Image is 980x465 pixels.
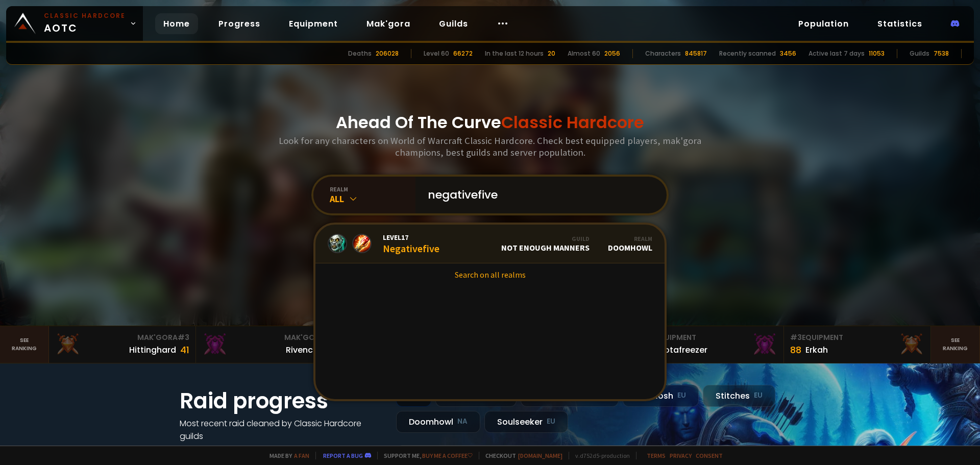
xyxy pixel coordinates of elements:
[180,443,246,455] a: See all progress
[677,390,686,401] small: EU
[647,452,666,459] a: Terms
[281,13,346,34] a: Equipment
[501,235,590,253] div: Not Enough Manners
[422,452,473,459] a: Buy me a coffee
[645,49,681,58] div: Characters
[348,49,372,58] div: Deaths
[383,233,439,255] div: Negativefive
[685,49,707,58] div: 845817
[155,13,198,34] a: Home
[670,452,692,459] a: Privacy
[501,111,644,134] span: Classic Hardcore
[784,326,931,363] a: #3Equipment88Erkah
[202,332,336,343] div: Mak'Gora
[501,235,590,242] div: Guild
[180,343,189,357] div: 41
[294,452,309,459] a: a fan
[548,49,555,58] div: 20
[330,193,415,205] div: All
[637,326,784,363] a: #2Equipment88Notafreezer
[608,235,652,253] div: Doomhowl
[323,452,363,459] a: Report a bug
[910,49,929,58] div: Guilds
[547,417,555,427] small: EU
[424,49,449,58] div: Level 60
[286,344,318,356] div: Rivench
[6,6,143,41] a: Classic HardcoreAOTC
[623,385,699,407] div: Nek'Rosh
[643,332,777,343] div: Equipment
[869,49,885,58] div: 11053
[608,235,652,242] div: Realm
[129,344,176,356] div: Hittinghard
[808,49,865,58] div: Active last 7 days
[180,417,384,443] h4: Most recent raid cleaned by Classic Hardcore guilds
[422,177,654,213] input: Search a character...
[383,233,439,242] span: Level 17
[703,385,775,407] div: Stitches
[44,11,126,20] small: Classic Hardcore
[780,49,796,58] div: 3456
[485,49,544,58] div: In the last 12 hours
[719,49,776,58] div: Recently scanned
[275,135,705,158] h3: Look for any characters on World of Warcraft Classic Hardcore. Check best equipped players, mak'g...
[805,344,828,356] div: Erkah
[754,390,763,401] small: EU
[330,185,415,193] div: realm
[931,326,980,363] a: Seeranking
[453,49,473,58] div: 66272
[604,49,620,58] div: 2056
[44,11,126,36] span: AOTC
[377,452,473,459] span: Support me,
[358,13,419,34] a: Mak'gora
[790,332,924,343] div: Equipment
[431,13,476,34] a: Guilds
[568,49,600,58] div: Almost 60
[315,263,665,286] a: Search on all realms
[869,13,930,34] a: Statistics
[479,452,562,459] span: Checkout
[484,411,568,433] div: Soulseeker
[518,452,562,459] a: [DOMAIN_NAME]
[790,343,801,357] div: 88
[210,13,268,34] a: Progress
[336,110,644,135] h1: Ahead Of The Curve
[376,49,399,58] div: 206028
[790,13,857,34] a: Population
[696,452,723,459] a: Consent
[196,326,343,363] a: Mak'Gora#2Rivench100
[263,452,309,459] span: Made by
[180,385,384,417] h1: Raid progress
[178,332,189,342] span: # 3
[315,225,665,263] a: Level17NegativefiveGuildNot Enough MannersRealmDoomhowl
[55,332,189,343] div: Mak'Gora
[569,452,630,459] span: v. d752d5 - production
[658,344,707,356] div: Notafreezer
[396,411,480,433] div: Doomhowl
[457,417,468,427] small: NA
[49,326,196,363] a: Mak'Gora#3Hittinghard41
[790,332,802,342] span: # 3
[934,49,949,58] div: 7538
